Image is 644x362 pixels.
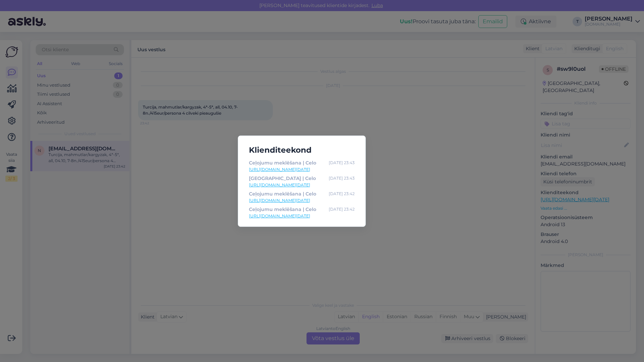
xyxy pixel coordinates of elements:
div: Ceļojumu meklēšana | Celo [249,206,316,213]
div: [DATE] 23:43 [329,159,355,167]
div: [DATE] 23:42 [329,190,355,198]
div: [DATE] 23:42 [329,206,355,213]
div: Ceļojumu meklēšana | Celo [249,190,316,198]
a: [URL][DOMAIN_NAME][DATE] [249,213,355,219]
a: [URL][DOMAIN_NAME][DATE] [249,198,355,204]
h5: Klienditeekond [244,144,360,156]
a: [URL][DOMAIN_NAME][DATE] [249,167,355,173]
a: [URL][DOMAIN_NAME][DATE] [249,182,355,188]
div: Ceļojumu meklēšana | Celo [249,159,316,167]
div: [GEOGRAPHIC_DATA] | Celo [249,175,316,182]
div: [DATE] 23:43 [329,175,355,182]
